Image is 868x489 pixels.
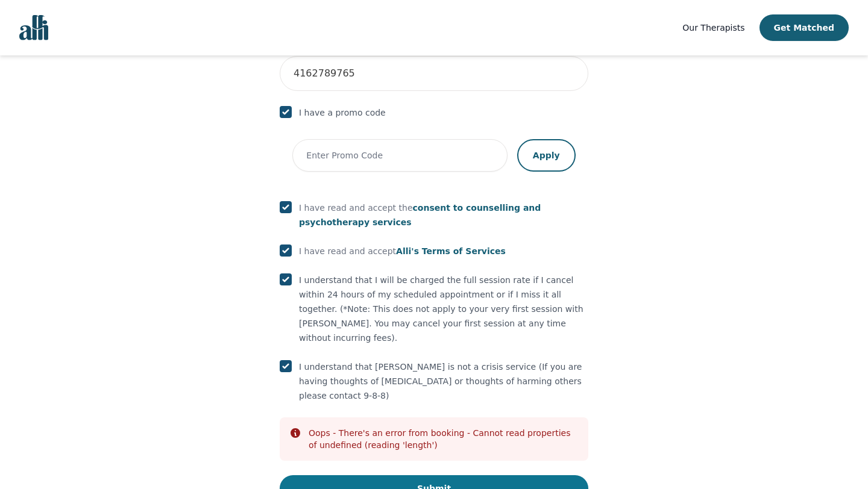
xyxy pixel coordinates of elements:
[517,139,576,172] button: Apply
[19,15,48,40] img: alli logo
[682,20,744,35] a: Our Therapists
[299,105,386,120] p: I have a promo code
[299,203,541,227] span: consent to counselling and psychotherapy services
[309,427,579,451] div: There's an error from booking - Cannot read properties of undefined (reading 'length')
[299,201,588,229] p: I have read and accept the
[299,360,588,403] p: I understand that [PERSON_NAME] is not a crisis service (If you are having thoughts of [MEDICAL_D...
[299,273,588,345] p: I understand that I will be charged the full session rate if I cancel within 24 hours of my sched...
[309,428,336,438] span: Oops -
[759,14,849,41] button: Get Matched
[292,139,508,172] input: Enter Promo Code
[299,244,506,258] p: I have read and accept
[396,246,506,256] span: Alli's Terms of Services
[682,23,744,33] span: Our Therapists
